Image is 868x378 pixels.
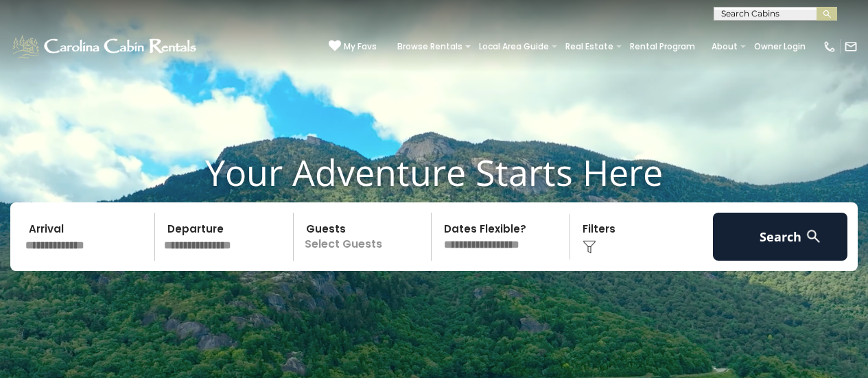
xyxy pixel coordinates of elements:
a: About [705,37,744,56]
img: search-regular-white.png [805,228,822,245]
a: Real Estate [559,37,620,56]
a: My Favs [329,40,377,54]
a: Owner Login [747,37,812,56]
p: Select Guests [298,213,432,261]
a: Rental Program [623,37,702,56]
img: filter--v1.png [583,240,596,254]
span: My Favs [344,40,377,53]
a: Local Area Guide [472,37,556,56]
img: mail-regular-white.png [844,40,858,54]
h1: Your Adventure Starts Here [10,151,858,193]
img: White-1-1-2.png [10,33,200,60]
a: Browse Rentals [390,37,469,56]
button: Search [713,213,847,261]
img: phone-regular-white.png [823,40,836,54]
